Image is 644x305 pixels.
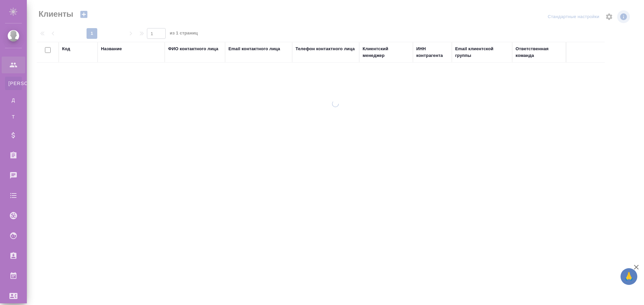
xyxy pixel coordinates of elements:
[168,46,218,52] div: ФИО контактного лица
[8,80,18,87] span: [PERSON_NAME]
[5,93,22,107] a: Д
[5,110,22,124] a: Т
[363,46,410,59] div: Клиентский менеджер
[101,46,122,52] div: Название
[62,46,70,52] div: Код
[623,270,635,284] span: 🙏
[621,268,637,285] button: 🙏
[516,46,562,59] div: Ответственная команда
[455,46,509,59] div: Email клиентской группы
[296,46,355,52] div: Телефон контактного лица
[228,46,280,52] div: Email контактного лица
[8,97,18,103] span: Д
[8,113,18,120] span: Т
[5,77,22,90] a: [PERSON_NAME]
[416,46,448,59] div: ИНН контрагента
